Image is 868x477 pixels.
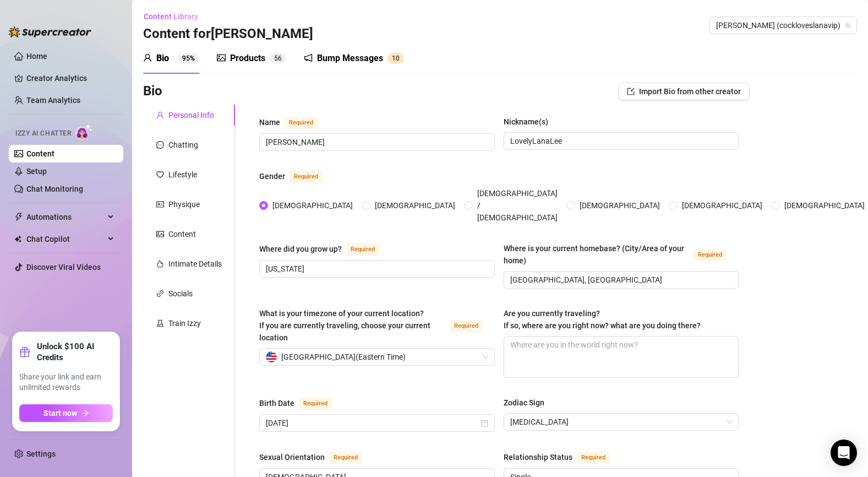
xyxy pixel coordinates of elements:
[9,26,91,37] img: logo-BBDzfeDw.svg
[259,170,285,182] div: Gender
[504,242,690,267] div: Where is your current homebase? (City/Area of your home)
[156,230,164,238] span: picture
[168,109,214,121] div: Personal Info
[259,116,280,128] div: Name
[370,199,460,212] span: [DEMOGRAPHIC_DATA]
[168,228,196,240] div: Content
[285,117,318,129] span: Required
[81,409,89,417] span: arrow-right
[156,200,164,208] span: idcard
[168,317,201,329] div: Train Izzy
[19,346,30,357] span: gift
[259,242,391,256] label: Where did you grow up?
[266,263,486,275] input: Where did you grow up?
[168,169,197,181] div: Lifestyle
[26,449,56,458] a: Settings
[143,25,313,43] h3: Content for [PERSON_NAME]
[156,111,164,119] span: user
[259,170,335,183] label: Gender
[387,53,404,64] sup: 10
[716,17,850,34] span: LANA (cockloveslanavip)
[168,258,222,270] div: Intimate Details
[19,372,113,393] span: Share your link and earn unlimited rewards
[639,87,741,96] span: Import Bio from other creator
[831,440,857,466] div: Open Intercom Messenger
[281,349,406,365] span: [GEOGRAPHIC_DATA] ( Eastern Time )
[317,52,383,65] div: Bump Messages
[678,199,767,212] span: [DEMOGRAPHIC_DATA]
[473,187,562,224] span: [DEMOGRAPHIC_DATA] / [DEMOGRAPHIC_DATA]
[156,290,164,297] span: link
[26,208,105,226] span: Automations
[143,8,207,25] button: Content Library
[259,397,294,409] div: Birth Date
[510,274,730,286] input: Where is your current homebase? (City/Area of your home)
[156,319,164,327] span: experiment
[217,53,226,62] span: picture
[450,320,483,332] span: Required
[266,136,486,148] input: Name
[259,309,430,342] span: What is your timezone of your current location? If you are currently traveling, choose your curre...
[278,55,282,62] span: 6
[168,198,200,210] div: Physique
[268,199,357,212] span: [DEMOGRAPHIC_DATA]
[230,52,265,65] div: Products
[178,53,199,64] sup: 95%
[290,171,323,183] span: Required
[26,52,47,61] a: Home
[156,260,164,268] span: fire
[504,451,572,463] div: Relationship Status
[510,414,733,430] span: Cancer
[504,397,544,409] div: Zodiac Sign
[19,404,113,422] button: Start nowarrow-right
[259,397,344,410] label: Birth Date
[26,69,114,87] a: Creator Analytics
[504,116,556,128] label: Nickname(s)
[143,83,162,100] h3: Bio
[346,243,379,256] span: Required
[577,452,610,464] span: Required
[144,12,198,21] span: Content Library
[392,55,396,62] span: 1
[270,53,286,64] sup: 56
[694,249,727,261] span: Required
[259,451,325,463] div: Sexual Orientation
[266,351,277,362] img: us
[156,141,164,149] span: message
[510,135,730,147] input: Nickname(s)
[259,451,374,464] label: Sexual Orientation
[299,398,332,410] span: Required
[504,451,622,464] label: Relationship Status
[143,53,152,62] span: user
[26,167,47,176] a: Setup
[43,409,77,418] span: Start now
[156,52,169,65] div: Bio
[396,55,400,62] span: 0
[618,83,750,100] button: Import Bio from other creator
[26,230,105,248] span: Chat Copilot
[168,139,198,151] div: Chatting
[26,96,80,105] a: Team Analytics
[259,116,330,129] label: Name
[26,263,101,272] a: Discover Viral Videos
[627,88,635,95] span: import
[156,171,164,178] span: heart
[266,417,478,429] input: Birth Date
[504,397,552,409] label: Zodiac Sign
[504,116,548,128] div: Nickname(s)
[75,124,92,140] img: AI Chatter
[575,199,664,212] span: [DEMOGRAPHIC_DATA]
[14,235,21,243] img: Chat Copilot
[26,149,54,158] a: Content
[504,242,739,267] label: Where is your current homebase? (City/Area of your home)
[259,243,342,255] div: Where did you grow up?
[274,55,278,62] span: 5
[329,452,362,464] span: Required
[14,213,23,221] span: thunderbolt
[504,309,701,330] span: Are you currently traveling? If so, where are you right now? what are you doing there?
[304,53,313,62] span: notification
[15,128,71,139] span: Izzy AI Chatter
[168,288,193,300] div: Socials
[37,341,113,363] strong: Unlock $100 AI Credits
[844,22,851,29] span: team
